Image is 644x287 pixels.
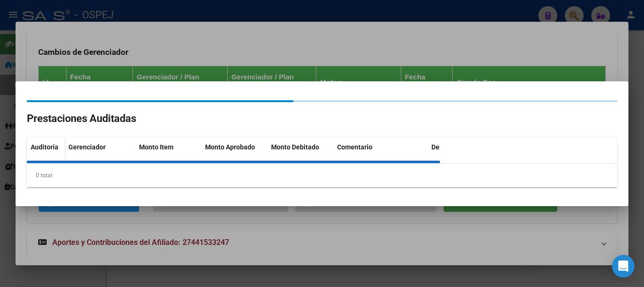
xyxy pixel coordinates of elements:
[139,143,173,151] span: Monto Item
[68,143,106,151] span: Gerenciador
[337,143,372,151] span: Comentario
[428,137,522,177] datatable-header-cell: Descripción
[431,143,467,151] span: Descripción
[27,110,617,128] h2: Prestaciones Auditadas
[65,137,135,177] datatable-header-cell: Gerenciador
[135,137,201,177] datatable-header-cell: Monto Item
[267,137,333,177] datatable-header-cell: Monto Debitado
[27,137,65,177] datatable-header-cell: Auditoría
[27,164,617,187] div: 0 total
[612,255,635,278] div: Open Intercom Messenger
[31,143,58,151] span: Auditoría
[271,143,319,151] span: Monto Debitado
[333,137,428,177] datatable-header-cell: Comentario
[201,137,267,177] datatable-header-cell: Monto Aprobado
[205,143,255,151] span: Monto Aprobado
